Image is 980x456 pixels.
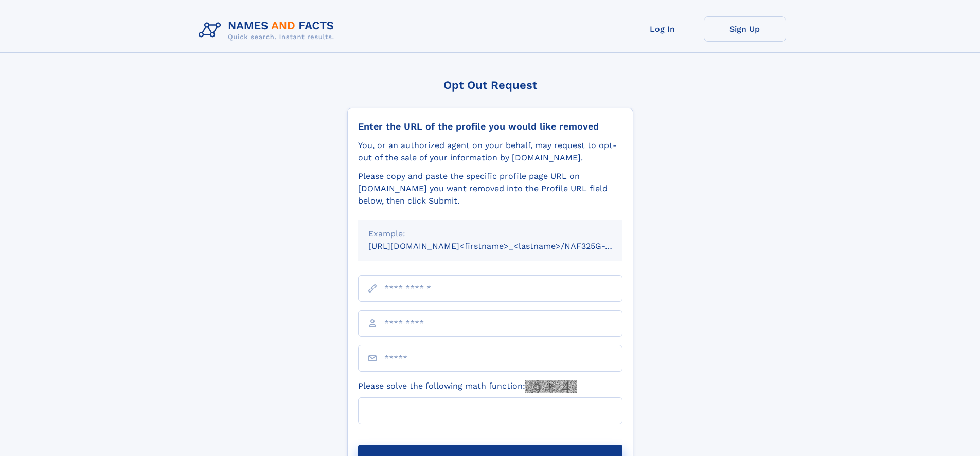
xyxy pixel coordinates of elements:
[358,121,622,132] div: Enter the URL of the profile you would like removed
[358,139,622,164] div: You, or an authorized agent on your behalf, may request to opt-out of the sale of your informatio...
[347,79,633,92] div: Opt Out Request
[704,16,786,42] a: Sign Up
[358,380,577,393] label: Please solve the following math function:
[368,241,642,251] small: [URL][DOMAIN_NAME]<firstname>_<lastname>/NAF325G-xxxxxxxx
[368,228,612,240] div: Example:
[358,170,622,207] div: Please copy and paste the specific profile page URL on [DOMAIN_NAME] you want removed into the Pr...
[621,16,704,42] a: Log In
[194,16,343,44] img: Logo Names and Facts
